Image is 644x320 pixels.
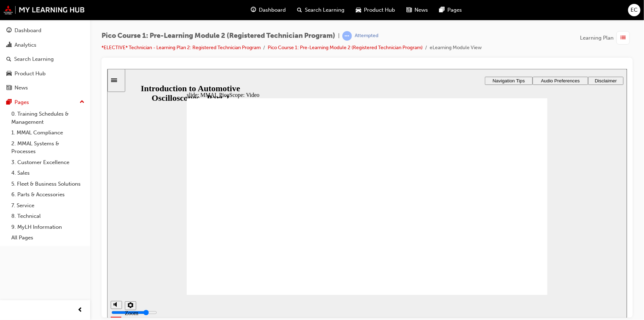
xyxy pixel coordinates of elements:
[14,27,41,35] div: Dashboard
[14,55,54,63] div: Search Learning
[6,28,12,34] span: guage-icon
[8,189,87,200] a: 6. Parts & Accessories
[14,84,28,92] div: News
[440,6,445,14] span: pages-icon
[18,241,31,260] label: Zoom to fit
[3,96,87,109] button: Pages
[385,9,418,14] span: Navigation Tips
[3,81,87,94] a: News
[448,6,462,14] span: Pages
[18,232,29,241] button: settings
[3,67,87,80] a: Product Hub
[621,34,626,42] span: list-icon
[350,3,401,17] a: car-iconProduct Hub
[356,6,361,14] span: car-icon
[8,127,87,138] a: 1. MMAL Compliance
[481,8,516,16] button: Disclaimer
[6,85,12,91] span: news-icon
[3,23,87,96] button: DashboardAnalyticsSearch LearningProduct HubNews
[580,31,633,45] button: Learning Plan
[14,98,29,106] div: Pages
[8,179,87,190] a: 5. Fleet & Business Solutions
[4,232,15,240] button: volume
[259,6,286,14] span: Dashboard
[3,53,87,66] a: Search Learning
[251,6,256,14] span: guage-icon
[355,33,378,39] div: Attempted
[415,6,428,14] span: News
[488,9,510,14] span: Disclaimer
[6,56,11,63] span: search-icon
[245,3,292,17] a: guage-iconDashboard
[364,6,395,14] span: Product Hub
[305,6,345,14] span: Search Learning
[628,4,640,16] button: EC
[80,98,85,107] span: up-icon
[3,24,87,37] a: Dashboard
[8,211,87,222] a: 8. Technical
[580,34,614,42] span: Learning Plan
[4,226,28,249] div: misc controls
[14,70,46,78] div: Product Hub
[297,6,302,14] span: search-icon
[292,3,350,17] a: search-iconSearch Learning
[425,8,481,16] button: Audio Preferences
[14,41,36,49] div: Analytics
[6,42,12,48] span: chart-icon
[8,222,87,233] a: 9. MyLH Information
[378,8,425,16] button: Navigation Tips
[101,45,261,51] a: *ELECTIVE* Technician - Learning Plan 2: Registered Technician Program
[430,44,482,52] li: eLearning Module View
[8,200,87,211] a: 7. Service
[6,71,12,77] span: car-icon
[434,3,468,17] a: pages-iconPages
[4,5,85,14] img: mmal
[78,306,83,315] span: prev-icon
[407,6,412,14] span: news-icon
[342,31,352,41] span: learningRecordVerb_ATTEMPT-icon
[8,168,87,179] a: 4. Sales
[4,241,50,246] input: volume
[401,3,434,17] a: news-iconNews
[8,232,87,243] a: All Pages
[3,39,87,52] a: Analytics
[338,32,340,40] span: |
[8,157,87,168] a: 3. Customer Excellence
[8,109,87,127] a: 0. Training Schedules & Management
[268,45,423,51] a: Pico Course 1: Pre-Learning Module 2 (Registered Technician Program)
[6,99,12,106] span: pages-icon
[8,138,87,157] a: 2. MMAL Systems & Processes
[434,9,473,14] span: Audio Preferences
[101,32,335,40] span: Pico Course 1: Pre-Learning Module 2 (Registered Technician Program)
[631,6,638,14] span: EC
